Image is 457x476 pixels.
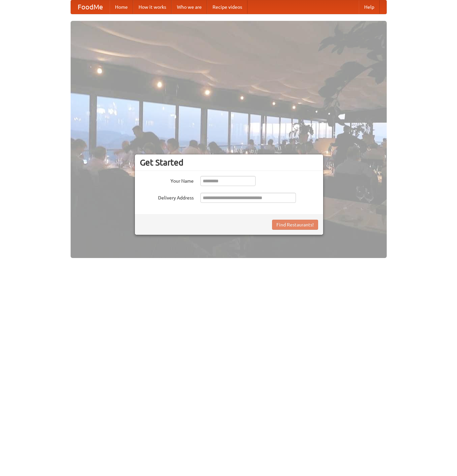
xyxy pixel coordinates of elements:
[110,0,133,14] a: Home
[71,0,110,14] a: FoodMe
[140,157,318,168] h3: Get Started
[140,176,194,184] label: Your Name
[172,0,207,14] a: Who we are
[272,220,318,230] button: Find Restaurants!
[133,0,172,14] a: How it works
[140,193,194,201] label: Delivery Address
[207,0,247,14] a: Recipe videos
[359,0,380,14] a: Help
